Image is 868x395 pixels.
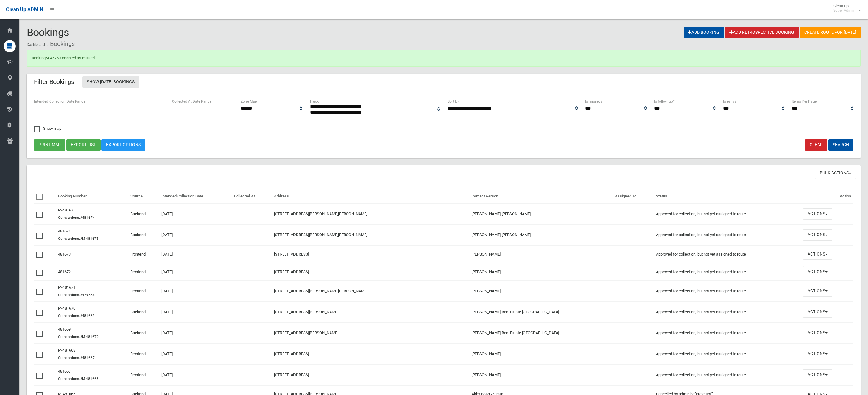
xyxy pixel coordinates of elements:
th: Collected At [232,190,272,204]
a: Export Options [101,139,145,151]
a: Dashboard [27,43,45,47]
td: [DATE] [159,225,232,246]
td: [PERSON_NAME] Real Estate [GEOGRAPHIC_DATA] [469,302,612,323]
small: Super Admin [833,8,854,13]
th: Status [654,190,801,204]
td: Frontend [128,263,159,281]
a: 481674 [58,229,71,233]
td: Approved for collection, but not yet assigned to route [654,263,801,281]
a: #M-481668 [80,376,99,381]
small: Companions: [58,236,100,241]
a: [STREET_ADDRESS][PERSON_NAME][PERSON_NAME] [274,232,367,237]
td: [DATE] [159,344,232,365]
td: [DATE] [159,203,232,225]
span: Clean Up [830,4,860,13]
a: M-481668 [58,348,75,352]
a: #481667 [80,355,95,360]
a: #481674 [80,215,95,220]
a: [STREET_ADDRESS] [274,252,309,256]
td: Approved for collection, but not yet assigned to route [654,281,801,302]
td: Backend [128,323,159,344]
td: [PERSON_NAME] [469,344,612,365]
td: Backend [128,203,159,225]
a: M-481675 [58,208,75,212]
td: [DATE] [159,302,232,323]
a: [STREET_ADDRESS] [274,352,309,356]
label: Truck [310,98,319,105]
li: Bookings [46,38,75,50]
td: Approved for collection, but not yet assigned to route [654,302,801,323]
td: [PERSON_NAME] [PERSON_NAME] [469,225,612,246]
th: Booking Number [56,190,128,204]
td: Backend [128,302,159,323]
a: 481672 [58,270,71,274]
header: Filter Bookings [27,76,81,88]
a: Create route for [DATE] [800,27,861,38]
td: [PERSON_NAME] [469,281,612,302]
small: Companions: [58,335,100,339]
td: Frontend [128,365,159,386]
div: Booking marked as missed. [27,50,861,67]
a: 481673 [58,252,71,256]
th: Source [128,190,159,204]
td: [PERSON_NAME] Real Estate [GEOGRAPHIC_DATA] [469,323,612,344]
a: [STREET_ADDRESS] [274,270,309,274]
td: [PERSON_NAME] [469,263,612,281]
td: [DATE] [159,246,232,263]
td: Approved for collection, but not yet assigned to route [654,203,801,225]
button: Actions [803,328,832,339]
td: [PERSON_NAME] [469,365,612,386]
a: M-467503 [46,56,63,60]
a: #481669 [80,314,95,318]
button: Search [828,139,853,151]
a: 481669 [58,327,71,331]
a: [STREET_ADDRESS][PERSON_NAME][PERSON_NAME] [274,289,367,293]
span: Clean Up ADMIN [6,7,43,12]
button: Actions [803,208,832,220]
small: Companions: [58,215,96,220]
td: Frontend [128,281,159,302]
th: Intended Collection Date [159,190,232,204]
a: [STREET_ADDRESS][PERSON_NAME] [274,331,338,335]
td: [DATE] [159,323,232,344]
button: Actions [803,229,832,241]
a: #M-481670 [80,335,99,339]
button: Print map [34,139,65,151]
a: #479556 [80,293,95,297]
td: Approved for collection, but not yet assigned to route [654,344,801,365]
a: 481667 [58,369,71,373]
a: [STREET_ADDRESS] [274,373,309,377]
a: M-481670 [58,306,75,311]
td: Frontend [128,246,159,263]
button: Actions [803,249,832,260]
span: Bookings [27,26,69,38]
td: Approved for collection, but not yet assigned to route [654,225,801,246]
td: Approved for collection, but not yet assigned to route [654,246,801,263]
td: Backend [128,225,159,246]
button: Actions [803,369,832,381]
th: Contact Person [469,190,612,204]
small: Companions: [58,314,96,318]
span: Show map [34,126,61,130]
small: Companions: [58,355,96,360]
a: Show [DATE] Bookings [82,76,139,88]
a: Add Booking [684,27,724,38]
td: [DATE] [159,281,232,302]
th: Address [272,190,469,204]
a: Clear [805,139,827,151]
button: Actions [803,307,832,318]
a: [STREET_ADDRESS][PERSON_NAME][PERSON_NAME] [274,211,367,216]
td: [DATE] [159,365,232,386]
button: Export list [66,139,101,151]
button: Actions [803,286,832,297]
td: Frontend [128,344,159,365]
a: Add Retrospective Booking [725,27,799,38]
th: Assigned To [612,190,654,204]
th: Action [801,190,853,204]
a: #M-481675 [80,236,99,241]
td: [PERSON_NAME] [PERSON_NAME] [469,203,612,225]
a: [STREET_ADDRESS][PERSON_NAME] [274,310,338,314]
td: Approved for collection, but not yet assigned to route [654,365,801,386]
button: Actions [803,349,832,360]
a: M-481671 [58,285,75,290]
